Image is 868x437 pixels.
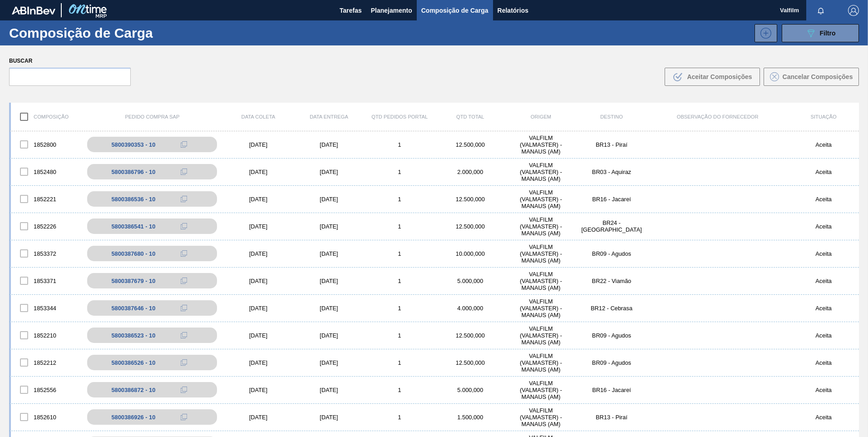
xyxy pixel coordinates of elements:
span: Filtro [820,30,836,37]
div: 1 [364,196,435,203]
div: 5800387679 - 10 [111,278,155,284]
div: 5800387646 - 10 [111,305,155,312]
div: Qtd Pedidos Portal [364,114,435,119]
div: Data Entrega [294,114,365,119]
div: [DATE] [294,332,365,339]
div: [DATE] [294,196,365,203]
div: 1 [364,332,435,339]
h1: Composição de Carga [9,28,159,38]
div: 2.000,000 [435,169,506,175]
div: [DATE] [223,387,294,393]
div: [DATE] [223,223,294,230]
button: Aceitar Composições [665,68,760,86]
div: Composição [11,107,82,126]
div: Aceita [788,332,859,339]
div: Copiar [175,194,193,204]
div: BR09 - Agudos [576,250,647,257]
div: BR13 - Piraí [576,141,647,148]
div: Aceita [788,169,859,175]
div: 5800386796 - 10 [111,169,155,175]
div: 5800386536 - 10 [111,196,155,203]
div: 1852800 [11,135,82,154]
div: [DATE] [294,169,365,175]
div: 5.000,000 [435,278,506,284]
div: VALFILM (VALMASTER) - MANAUS (AM) [506,298,577,318]
div: BR16 - Jacareí [576,196,647,203]
div: 12.500,000 [435,196,506,203]
div: VALFILM (VALMASTER) - MANAUS (AM) [506,243,577,264]
div: Copiar [175,303,193,313]
div: Pedido Compra SAP [82,114,223,119]
div: 12.500,000 [435,359,506,366]
div: VALFILM (VALMASTER) - MANAUS (AM) [506,325,577,346]
label: Buscar [9,55,131,68]
div: 1 [364,414,435,421]
div: [DATE] [223,305,294,312]
div: BR16 - Jacareí [576,387,647,393]
div: [DATE] [223,250,294,257]
div: 1852610 [11,407,82,427]
div: 1853372 [11,244,82,263]
div: 1 [364,278,435,284]
div: BR13 - Piraí [576,414,647,421]
div: 1852210 [11,326,82,345]
div: [DATE] [294,414,365,421]
div: Copiar [175,166,193,177]
div: 5800386526 - 10 [111,359,155,366]
div: BR12 - Cebrasa [576,305,647,312]
div: 1852226 [11,217,82,236]
div: 1852480 [11,162,82,181]
div: Aceita [788,305,859,312]
div: [DATE] [294,387,365,393]
div: VALFILM (VALMASTER) - MANAUS (AM) [506,216,577,237]
div: [DATE] [223,278,294,284]
div: Aceita [788,414,859,421]
div: Qtd Total [435,114,506,119]
div: VALFILM (VALMASTER) - MANAUS (AM) [506,189,577,209]
div: [DATE] [294,359,365,366]
div: Copiar [175,330,193,341]
img: Logout [848,5,859,16]
div: 1.500,000 [435,414,506,421]
button: Cancelar Composições [764,68,859,86]
div: BR03 - Aquiraz [576,169,647,175]
div: [DATE] [223,332,294,339]
div: 1852221 [11,189,82,209]
div: 10.000,000 [435,250,506,257]
div: [DATE] [294,305,365,312]
div: Nova Composição [750,24,777,42]
div: [DATE] [294,223,365,230]
div: 5800386541 - 10 [111,223,155,230]
div: BR09 - Agudos [576,332,647,339]
div: 5800390353 - 10 [111,141,155,148]
div: Origem [506,114,577,119]
div: [DATE] [294,141,365,148]
div: Aceita [788,250,859,257]
button: Notificações [806,4,835,17]
div: [DATE] [223,414,294,421]
div: 1853371 [11,271,82,290]
div: Situação [788,114,859,119]
div: Copiar [175,412,193,422]
img: TNhmsLtSVTkK8tSr43FrP2fwEKptu5GPRR3wAAAABJRU5ErkJggg== [12,6,55,15]
div: 12.500,000 [435,223,506,230]
div: Copiar [175,139,193,150]
div: Copiar [175,275,193,286]
div: 5.000,000 [435,387,506,393]
div: [DATE] [223,141,294,148]
div: Aceita [788,359,859,366]
div: VALFILM (VALMASTER) - MANAUS (AM) [506,380,577,400]
div: Aceita [788,278,859,284]
div: 12.500,000 [435,332,506,339]
div: [DATE] [294,250,365,257]
div: 1852212 [11,353,82,372]
span: Planejamento [371,5,412,16]
div: Aceita [788,196,859,203]
div: VALFILM (VALMASTER) - MANAUS (AM) [506,134,577,155]
div: [DATE] [223,196,294,203]
div: Copiar [175,221,193,232]
div: Copiar [175,357,193,368]
div: Data coleta [223,114,294,119]
div: 1852556 [11,380,82,399]
span: Cancelar Composições [783,73,853,80]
